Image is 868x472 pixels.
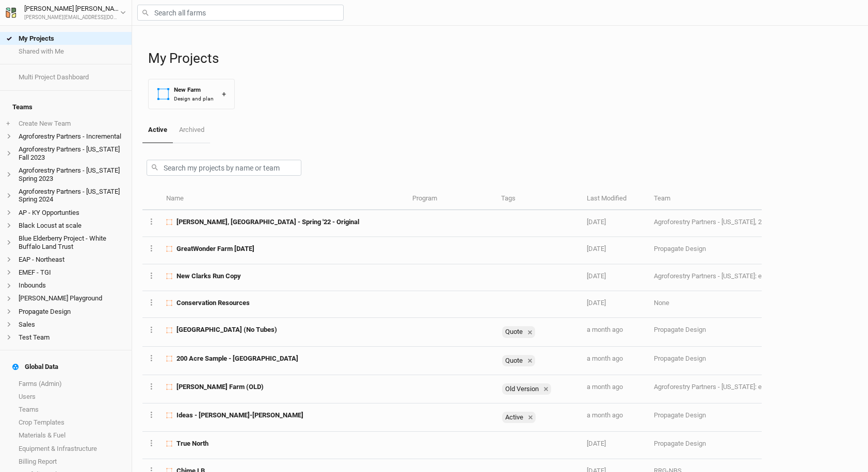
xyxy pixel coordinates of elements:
[176,244,254,254] span: GreatWonder Farm 12/31/21
[147,160,301,176] input: Search my projects by name or team
[587,299,606,307] span: Jul 22, 2025 10:32 AM
[587,383,623,391] span: Jul 7, 2025 11:27 AM
[142,117,173,143] a: Active
[176,354,298,363] span: 200 Acre Sample - Wedonia Farm
[12,363,58,371] div: Global Data
[5,3,126,22] button: [PERSON_NAME] [PERSON_NAME][PERSON_NAME][EMAIL_ADDRESS][DOMAIN_NAME]
[6,120,10,128] span: +
[176,382,264,392] span: Flemings Farm (OLD)
[160,188,406,210] th: Name
[176,298,250,308] span: Conservation Resources
[581,188,648,210] th: Last Modified
[587,440,606,447] span: Jun 30, 2025 10:25 AM
[495,188,581,210] th: Tags
[174,86,214,94] div: New Farm
[222,89,226,99] div: +
[148,50,858,66] h1: My Projects
[502,412,525,423] div: Active
[502,326,535,338] div: Quote
[587,245,606,252] span: Jul 24, 2025 3:56 PM
[176,217,359,227] span: K.Hill, KY - Spring '22 - Original
[137,5,344,21] input: Search all farms
[502,355,525,366] div: Quote
[176,272,241,281] span: New Clarks Run Copy
[587,355,623,362] span: Jul 7, 2025 9:50 PM
[173,117,210,142] a: Archived
[587,326,623,333] span: Jul 16, 2025 4:57 PM
[176,325,277,334] span: Little Springs Farm (No Tubes)
[6,97,125,117] h4: Teams
[502,326,525,338] div: Quote
[406,188,495,210] th: Program
[24,4,120,14] div: [PERSON_NAME] [PERSON_NAME]
[502,383,551,395] div: Old Version
[502,355,535,366] div: Quote
[587,272,606,280] span: Jul 23, 2025 11:20 AM
[148,79,235,109] button: New FarmDesign and plan+
[24,14,120,22] div: [PERSON_NAME][EMAIL_ADDRESS][DOMAIN_NAME]
[176,411,303,420] span: Ideas - Warehime-Steve Yelland
[587,411,623,419] span: Jul 1, 2025 2:34 PM
[502,383,541,395] div: Old Version
[587,218,606,226] span: Jul 25, 2025 12:51 PM
[176,439,208,448] span: True North
[174,95,214,103] div: Design and plan
[502,412,536,423] div: Active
